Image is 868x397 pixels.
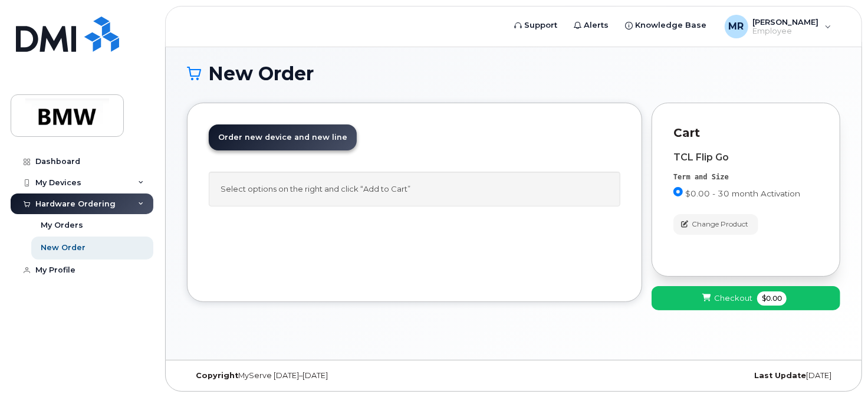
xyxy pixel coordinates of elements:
[685,189,800,198] span: $0.00 - 30 month Activation
[623,371,840,380] div: [DATE]
[673,124,818,142] p: Cart
[673,214,758,235] button: Change Product
[187,63,840,84] h1: New Order
[692,219,748,229] span: Change Product
[673,152,818,163] div: TCL Flip Go
[218,133,347,142] span: Order new device and new line
[714,293,752,304] span: Checkout
[673,187,683,196] input: $0.00 - 30 month Activation
[187,371,405,380] div: MyServe [DATE]–[DATE]
[196,371,238,380] strong: Copyright
[209,172,620,206] div: Select options on the right and click “Add to Cart”
[754,371,806,380] strong: Last Update
[757,291,787,306] span: $0.00
[817,346,859,388] iframe: Messenger Launcher
[652,286,840,310] button: Checkout $0.00
[673,172,818,182] div: Term and Size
